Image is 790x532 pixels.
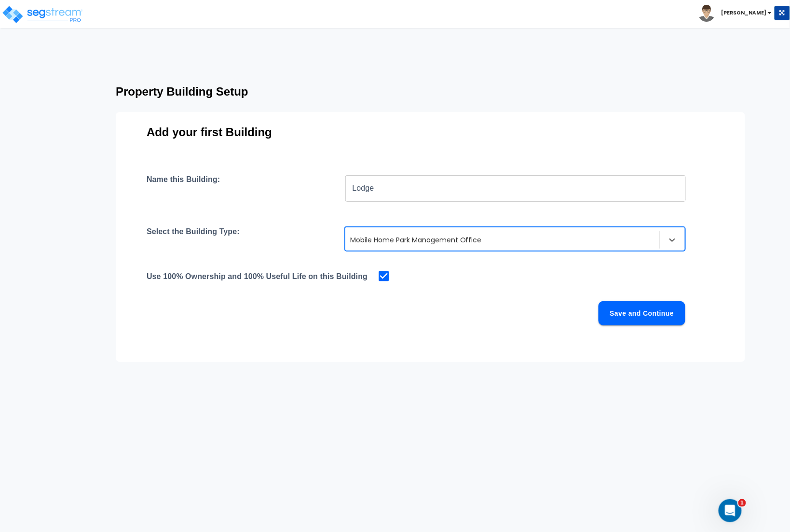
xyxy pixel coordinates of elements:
h4: Select the Building Type: [147,227,240,251]
span: 1 [738,499,746,507]
button: Save and Continue [599,301,685,325]
h3: Add your first Building [147,126,714,139]
img: logo_pro_r.png [1,5,83,24]
h4: Name this Building: [147,175,220,202]
img: avatar.png [698,5,715,22]
input: Building Name [345,175,686,202]
iframe: Intercom live chat [719,499,742,522]
b: [PERSON_NAME] [722,9,767,16]
h4: Use 100% Ownership and 100% Useful Life on this Building [147,269,368,283]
